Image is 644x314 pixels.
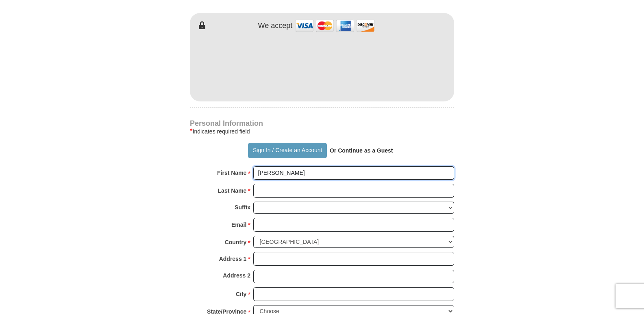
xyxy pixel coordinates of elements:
[219,253,247,265] strong: Address 1
[294,17,376,34] img: credit cards accepted
[235,202,250,213] strong: Suffix
[190,120,454,127] h4: Personal Information
[248,143,326,158] button: Sign In / Create an Account
[225,237,247,248] strong: Country
[231,219,246,230] strong: Email
[190,127,454,136] div: Indicates required field
[236,288,246,300] strong: City
[223,270,250,281] strong: Address 2
[330,147,393,154] strong: Or Continue as a Guest
[217,167,246,179] strong: First Name
[258,22,293,30] h4: We accept
[218,185,247,196] strong: Last Name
